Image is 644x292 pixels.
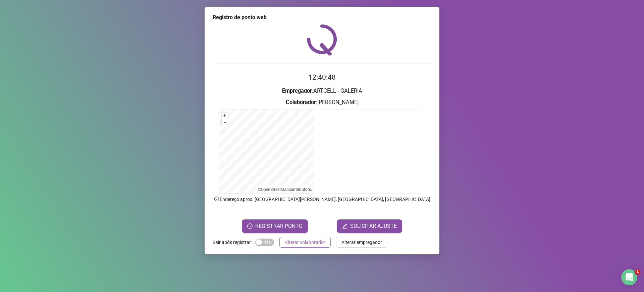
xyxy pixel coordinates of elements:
h3: : [PERSON_NAME] [213,98,431,107]
p: Endereço aprox. : [GEOGRAPHIC_DATA][PERSON_NAME], [GEOGRAPHIC_DATA], [GEOGRAPHIC_DATA] [213,196,431,203]
button: editSOLICITAR AJUSTE [337,219,402,233]
img: QRPoint [307,24,337,55]
span: clock-circle [247,223,253,229]
strong: Colaborador [286,99,316,106]
time: 12:40:48 [308,73,336,81]
span: edit [342,223,347,229]
strong: Empregador [282,88,312,94]
label: Sair após registrar [213,237,255,248]
button: REGISTRAR PONTO [242,219,308,233]
iframe: Intercom live chat [621,269,637,285]
button: + [222,113,228,119]
a: OpenStreetMap [261,187,289,192]
span: REGISTRAR PONTO [255,222,303,230]
span: Alterar empregador [341,239,382,246]
button: Alterar colaborador [279,237,331,248]
div: Registro de ponto web [213,13,431,22]
span: SOLICITAR AJUSTE [350,222,397,230]
span: Alterar colaborador [285,239,325,246]
button: Alterar empregador [336,237,387,248]
h3: : ARTCELL - GALERIA [213,87,431,95]
button: – [222,119,228,126]
li: © contributors. [258,187,312,192]
span: info-circle [214,196,220,202]
span: 1 [635,269,640,275]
